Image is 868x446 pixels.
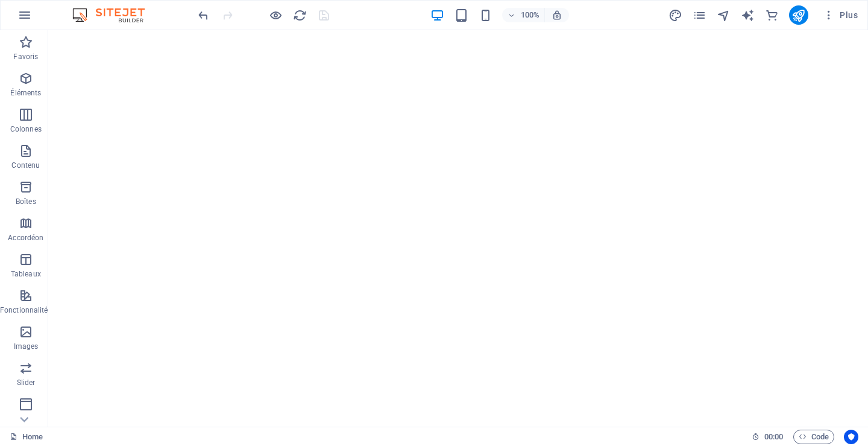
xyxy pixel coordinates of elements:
[292,8,307,22] button: reload
[69,8,160,22] img: Editor Logo
[773,432,775,441] span: :
[10,430,43,444] a: Cliquez pour annuler la sélection. Double-cliquez pour ouvrir Pages.
[668,8,682,22] i: Design (Ctrl+Alt+Y)
[11,269,41,279] p: Tableaux
[552,10,562,21] i: Lors du redimensionnement, ajuster automatiquement le niveau de zoom en fonction de l'appareil sé...
[8,233,43,243] p: Accordéon
[791,8,805,22] i: Publier
[502,8,545,22] button: 100%
[693,8,707,22] button: pages
[693,8,706,22] i: Pages (Ctrl+Alt+S)
[14,342,39,351] p: Images
[293,8,307,22] i: Actualiser la page
[765,8,779,22] i: E-commerce
[196,8,210,22] button: undo
[765,8,779,22] button: commerce
[16,197,36,206] p: Boîtes
[268,8,283,22] button: Cliquez ici pour quitter le mode Aperçu et poursuivre l'édition.
[717,8,731,22] i: Navigateur
[520,8,539,22] h6: 100%
[823,9,858,21] span: Plus
[10,124,42,134] p: Colonnes
[741,8,755,22] button: text_generator
[764,430,783,444] span: 00 00
[668,8,683,22] button: design
[717,8,731,22] button: navigator
[799,430,829,444] span: Code
[789,5,808,25] button: publish
[793,430,834,444] button: Code
[17,378,36,387] p: Slider
[10,88,41,98] p: Éléments
[844,430,858,444] button: Usercentrics
[197,8,210,22] i: Annuler : Ajouter un élément (Ctrl+Z)
[741,8,755,22] i: AI Writer
[11,161,40,170] p: Contenu
[13,52,38,62] p: Favoris
[818,5,863,25] button: Plus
